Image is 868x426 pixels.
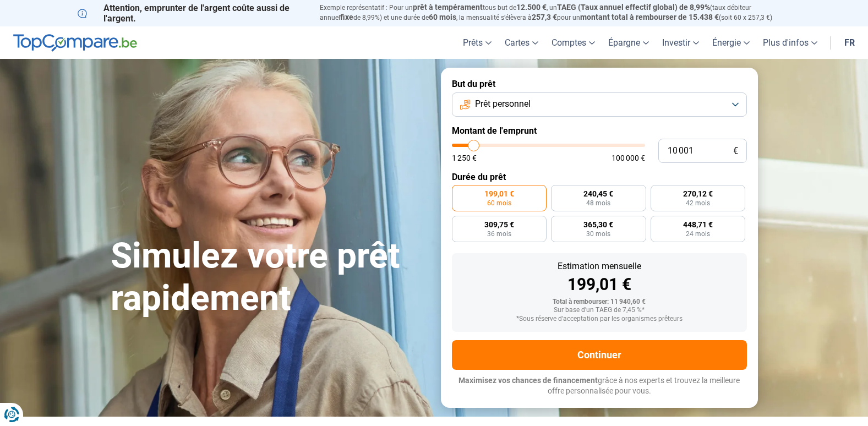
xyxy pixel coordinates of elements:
span: 60 mois [487,200,511,206]
span: € [733,146,738,156]
span: 270,12 € [683,190,713,198]
div: 199,01 € [461,276,738,293]
button: Continuer [452,340,747,370]
button: Prêt personnel [452,92,747,117]
a: Prêts [456,26,498,59]
span: 48 mois [586,200,610,206]
span: 448,71 € [683,221,713,228]
a: Énergie [706,26,756,59]
span: 12.500 € [516,3,547,12]
span: 42 mois [686,200,710,206]
p: Attention, emprunter de l'argent coûte aussi de l'argent. [78,3,307,24]
span: fixe [340,13,353,21]
span: 36 mois [487,231,511,237]
div: *Sous réserve d'acceptation par les organismes prêteurs [461,315,738,323]
label: Durée du prêt [452,172,747,182]
span: prêt à tempérament [413,3,483,12]
a: Plus d'infos [756,26,824,59]
span: Prêt personnel [475,98,531,110]
span: 199,01 € [484,190,514,198]
p: Exemple représentatif : Pour un tous but de , un (taux débiteur annuel de 8,99%) et une durée de ... [320,3,791,23]
a: Épargne [602,26,656,59]
label: But du prêt [452,79,747,89]
span: 24 mois [686,231,710,237]
div: Sur base d'un TAEG de 7,45 %* [461,307,738,314]
span: montant total à rembourser de 15.438 € [580,13,719,21]
span: 257,3 € [532,13,557,21]
div: Estimation mensuelle [461,262,738,271]
a: Comptes [545,26,602,59]
span: 309,75 € [484,221,514,228]
p: grâce à nos experts et trouvez la meilleure offre personnalisée pour vous. [452,375,747,397]
span: 365,30 € [583,221,613,228]
a: Cartes [498,26,545,59]
span: 30 mois [586,231,610,237]
img: TopCompare [13,34,137,52]
a: Investir [656,26,706,59]
span: 1 250 € [452,154,477,162]
div: Total à rembourser: 11 940,60 € [461,298,738,306]
a: fr [838,26,861,59]
h1: Simulez votre prêt rapidement [111,235,428,320]
span: 60 mois [429,13,456,21]
label: Montant de l'emprunt [452,125,747,136]
span: 100 000 € [612,154,645,162]
span: TAEG (Taux annuel effectif global) de 8,99% [557,3,710,12]
span: Maximisez vos chances de financement [458,376,598,385]
span: 240,45 € [583,190,613,198]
